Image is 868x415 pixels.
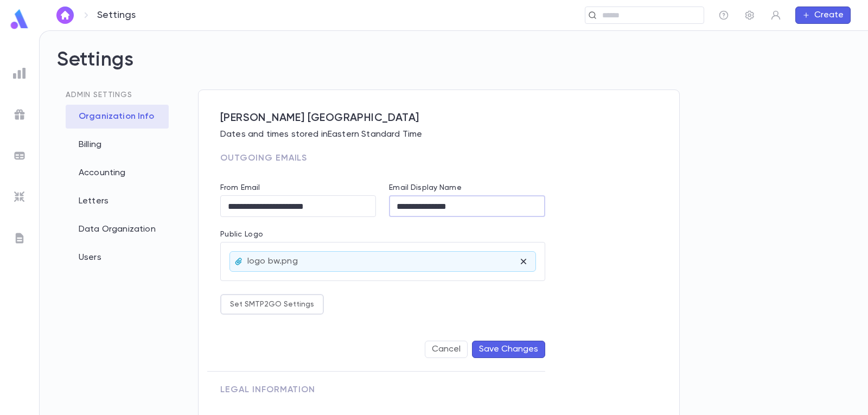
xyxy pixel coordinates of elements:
[13,149,26,162] img: batches_grey.339ca447c9d9533ef1741baa751efc33.svg
[66,161,169,185] div: Accounting
[9,9,30,30] img: logo
[389,183,462,192] label: Email Display Name
[425,341,468,358] button: Cancel
[66,189,169,213] div: Letters
[13,108,26,121] img: campaigns_grey.99e729a5f7ee94e3726e6486bddda8f1.svg
[220,129,658,140] p: Dates and times stored in Eastern Standard Time
[66,133,169,157] div: Billing
[57,48,851,90] h2: Settings
[13,232,26,245] img: letters_grey.7941b92b52307dd3b8a917253454ce1c.svg
[220,386,315,394] span: Legal Information
[247,256,298,267] p: logo bw.png
[13,190,26,203] img: imports_grey.530a8a0e642e233f2baf0ef88e8c9fcb.svg
[220,294,324,315] button: Set SMTP2GO Settings
[97,9,136,21] p: Settings
[66,105,169,129] div: Organization Info
[472,341,545,358] button: Save Changes
[220,154,307,163] span: Outgoing Emails
[59,11,72,20] img: home_white.a664292cf8c1dea59945f0da9f25487c.svg
[66,246,169,270] div: Users
[66,91,132,99] span: Admin Settings
[13,67,26,80] img: reports_grey.c525e4749d1bce6a11f5fe2a8de1b229.svg
[220,230,545,242] p: Public Logo
[220,112,658,125] span: [PERSON_NAME] [GEOGRAPHIC_DATA]
[66,218,169,241] div: Data Organization
[220,183,260,192] label: From Email
[795,7,851,24] button: Create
